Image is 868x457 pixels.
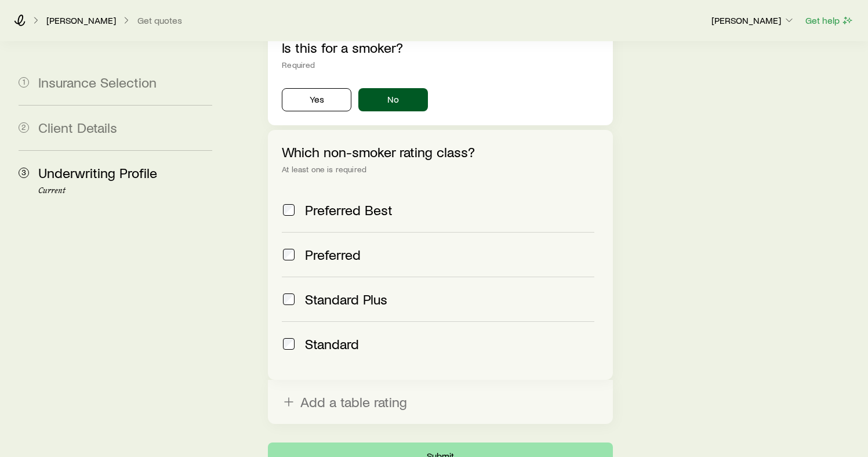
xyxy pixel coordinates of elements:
[282,144,599,160] p: Which non-smoker rating class?
[283,249,295,260] input: Preferred
[305,336,359,352] span: Standard
[268,380,613,424] button: Add a table rating
[38,119,117,136] span: Client Details
[38,74,157,90] span: Insurance Selection
[282,60,599,70] div: Required
[283,204,295,216] input: Preferred Best
[38,164,157,181] span: Underwriting Profile
[305,246,361,263] span: Preferred
[46,14,116,26] p: [PERSON_NAME]
[305,202,393,218] span: Preferred Best
[282,165,599,174] div: At least one is required
[305,291,387,307] span: Standard Plus
[805,14,854,27] button: Get help
[282,39,599,56] p: Is this for a smoker?
[19,122,29,133] span: 2
[282,88,351,111] button: Yes
[19,168,29,178] span: 3
[19,77,29,88] span: 1
[283,293,295,305] input: Standard Plus
[358,88,428,111] button: No
[711,14,795,26] p: [PERSON_NAME]
[137,15,183,26] button: Get quotes
[283,338,295,350] input: Standard
[711,14,796,28] button: [PERSON_NAME]
[38,186,212,195] p: Current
